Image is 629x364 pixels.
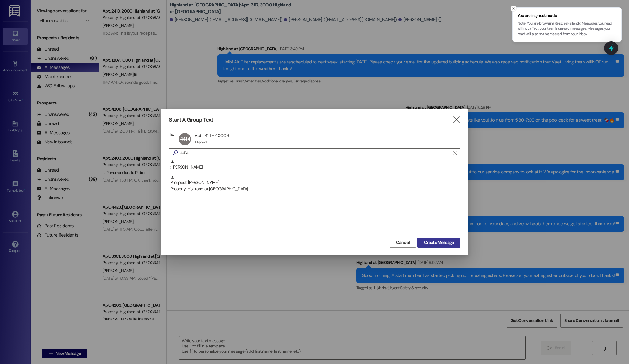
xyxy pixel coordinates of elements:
[170,186,460,192] div: Property: Highland at [GEOGRAPHIC_DATA]
[518,13,616,19] span: You are in ghost mode
[195,140,207,145] div: 1 Tenant
[170,150,180,156] i: 
[518,21,616,37] p: Note: You are browsing ResiDesk silently. Messages you read will not affect your team's unread me...
[417,238,460,248] button: Create Message
[390,238,416,248] button: Cancel
[169,160,460,175] div: : [PERSON_NAME]
[195,133,229,138] div: Apt 4414 - 4000H
[424,239,454,246] span: Create Message
[180,149,450,157] input: Search for any contact or apartment
[396,239,410,246] span: Cancel
[453,151,457,156] i: 
[169,131,174,137] h3: To:
[180,136,190,142] span: 4414
[511,6,517,12] button: Close toast
[452,117,460,123] i: 
[170,175,460,192] div: Prospect: [PERSON_NAME]
[170,160,460,170] div: : [PERSON_NAME]
[450,149,460,158] button: Clear text
[169,116,214,123] h3: Start A Group Text
[169,175,460,190] div: Prospect: [PERSON_NAME]Property: Highland at [GEOGRAPHIC_DATA]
